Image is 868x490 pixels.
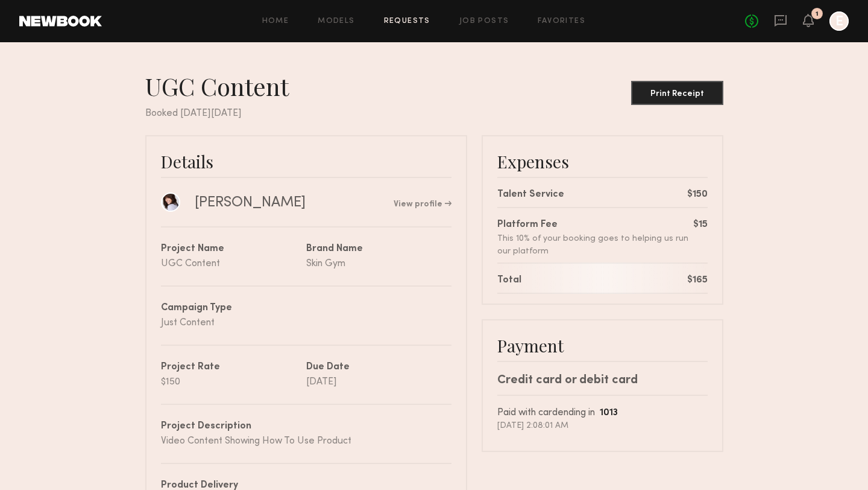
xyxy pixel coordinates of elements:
[497,218,693,232] div: Platform Fee
[687,188,708,202] div: $150
[318,17,354,25] a: Models
[161,151,451,172] div: Details
[306,360,451,375] div: Due Date
[394,200,451,209] a: View profile
[161,360,306,375] div: Project Rate
[161,256,234,271] div: UGC Content
[497,421,708,431] div: [DATE] 2:08:01 AM
[145,71,298,101] div: UGC Content
[306,256,379,271] div: Skin Gym
[631,81,723,105] button: Print Receipt
[161,301,451,316] div: Campaign Type
[384,17,430,25] a: Requests
[161,316,451,330] div: Just Content
[262,17,289,25] a: Home
[636,90,719,98] div: Print Receipt
[829,11,849,31] a: E
[161,242,306,256] div: Project Name
[161,434,451,448] div: Video Content Showing How To Use Product
[497,372,708,390] div: Credit card or debit card
[816,11,819,17] div: 1
[459,17,509,25] a: Job Posts
[306,375,379,389] div: [DATE]
[497,406,708,421] div: Paid with card ending in
[538,17,585,25] a: Favorites
[497,188,564,202] div: Talent Service
[693,218,708,232] div: $15
[497,232,693,258] div: This 10% of your booking goes to helping us run our platform
[145,106,723,121] div: Booked [DATE][DATE]
[306,242,451,256] div: Brand Name
[161,419,451,434] div: Project Description
[497,335,708,356] div: Payment
[161,375,234,389] div: $150
[497,151,708,172] div: Expenses
[687,273,708,288] div: $165
[195,194,306,212] div: [PERSON_NAME]
[600,409,618,418] b: 1013
[497,273,521,288] div: Total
